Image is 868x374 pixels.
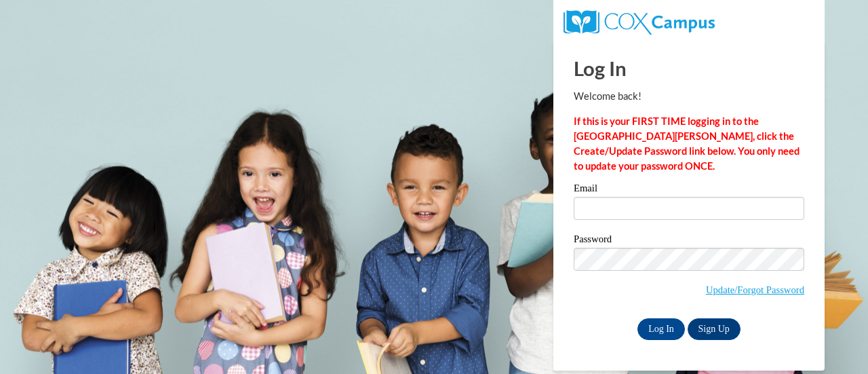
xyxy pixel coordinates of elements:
img: COX Campus [564,10,715,35]
p: Welcome back! [574,89,804,104]
input: Log In [637,318,685,340]
a: Update/Forgot Password [706,284,804,295]
a: Sign Up [688,318,741,340]
h1: Log In [574,54,804,82]
label: Email [574,183,804,197]
label: Password [574,234,804,248]
a: COX Campus [564,16,715,27]
strong: If this is your FIRST TIME logging in to the [GEOGRAPHIC_DATA][PERSON_NAME], click the Create/Upd... [574,115,800,172]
